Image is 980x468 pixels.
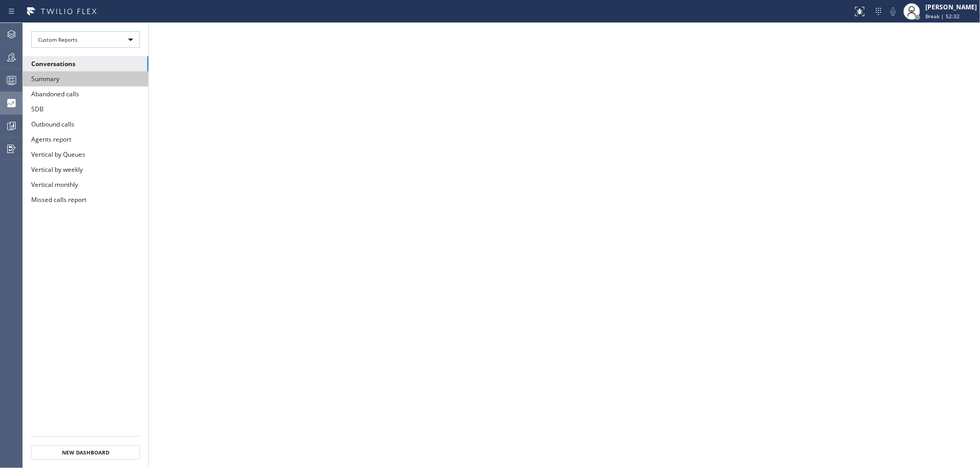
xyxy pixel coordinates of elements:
button: Summary [23,71,148,86]
button: Vertical by weekly [23,162,148,177]
div: Custom Reports [31,31,140,48]
button: Conversations [23,56,148,71]
button: Missed calls report [23,192,148,207]
button: Outbound calls [23,117,148,132]
div: [PERSON_NAME] [925,3,977,11]
button: Agents report [23,132,148,147]
button: New Dashboard [31,445,140,460]
iframe: dashboard_837215d16f84 [149,23,980,468]
button: Vertical by Queues [23,147,148,162]
button: Mute [886,4,900,19]
button: Abandoned calls [23,86,148,102]
button: SDB [23,102,148,117]
span: Break | 52:32 [925,12,960,20]
button: Vertical monthly [23,177,148,192]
